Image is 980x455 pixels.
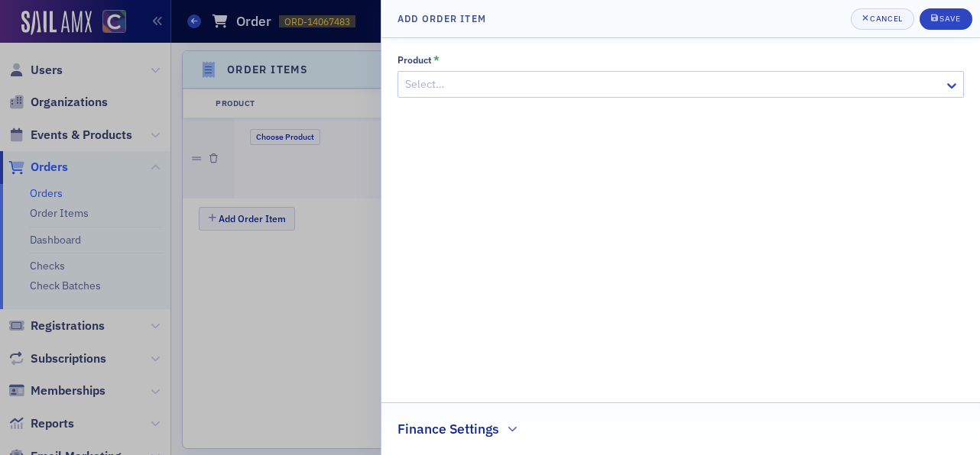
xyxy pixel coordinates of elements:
button: Cancel [851,8,914,30]
button: Save [920,8,972,30]
div: Save [939,15,960,23]
div: Cancel [870,15,902,23]
h4: Add Order Item [398,11,486,25]
div: Product [398,54,432,66]
abbr: This field is required [433,54,440,65]
h2: Finance Settings [398,419,499,439]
